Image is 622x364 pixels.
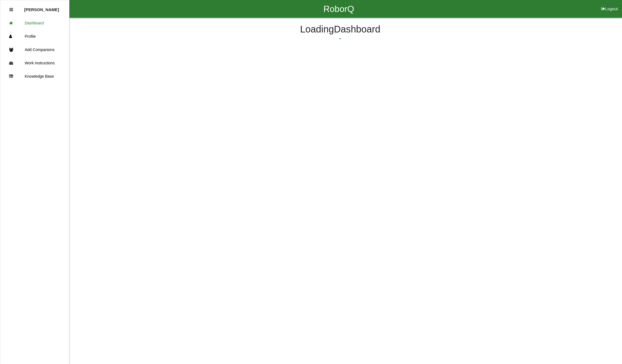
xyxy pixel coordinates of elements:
[0,30,69,43] a: Profile
[0,16,69,30] a: Dashboard
[0,43,69,56] a: Add Companions
[83,24,597,35] h4: Loading Dashboard
[0,56,69,70] a: Work Instructions
[24,3,59,12] p: Rosanna Blandino
[9,3,13,16] div: Close
[0,70,69,83] a: Knowledge Base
